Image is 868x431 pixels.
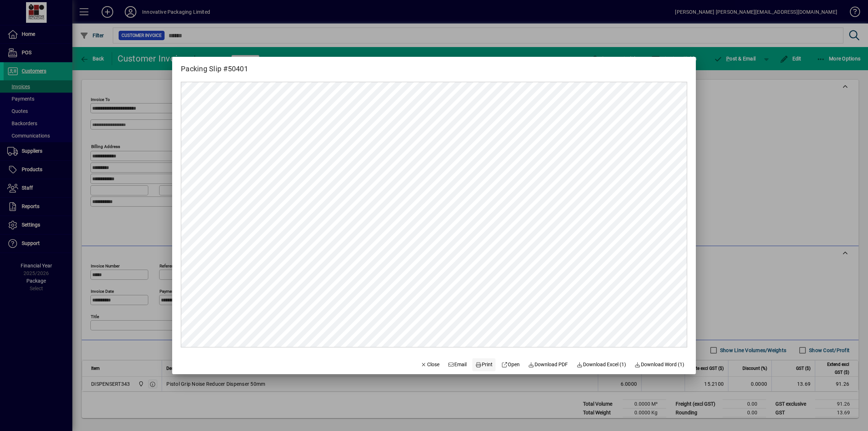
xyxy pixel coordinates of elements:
[498,358,523,371] a: Open
[574,358,629,371] button: Download Excel (1)
[528,361,568,368] span: Download PDF
[448,361,467,368] span: Email
[526,358,571,371] a: Download PDF
[501,361,520,368] span: Open
[445,358,470,371] button: Email
[172,57,257,75] h2: Packing Slip #50401
[421,361,439,368] span: Close
[576,361,626,368] span: Download Excel (1)
[418,358,442,371] button: Close
[632,358,688,371] button: Download Word (1)
[472,358,495,371] button: Print
[475,361,493,368] span: Print
[635,361,685,368] span: Download Word (1)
